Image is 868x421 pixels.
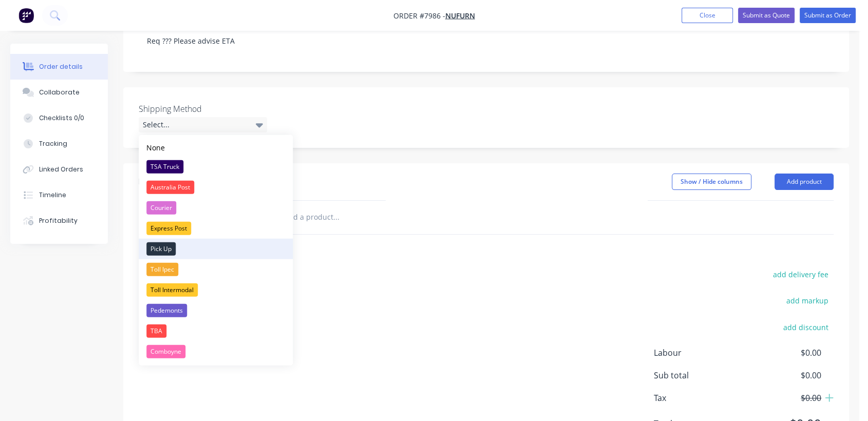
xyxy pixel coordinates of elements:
[745,392,821,404] span: $0.00
[39,88,80,97] div: Collaborate
[39,165,83,174] div: Linked Orders
[146,304,187,317] div: Pedemonts
[139,341,293,362] button: Comboyne
[233,207,439,227] input: Start typing to add a product...
[39,216,78,225] div: Profitability
[39,62,83,71] div: Order details
[39,139,67,148] div: Tracking
[654,369,745,381] span: Sub total
[738,8,795,23] button: Submit as Quote
[146,283,198,297] div: Toll Intermodal
[146,142,165,153] div: None
[139,321,293,341] button: TBA
[10,182,108,208] button: Timeline
[139,300,293,321] button: Pedemonts
[672,174,751,190] button: Show / Hide columns
[139,218,293,239] button: Express Post
[781,294,834,308] button: add markup
[800,8,856,23] button: Submit as Order
[146,160,183,174] div: TSA Truck
[10,54,108,80] button: Order details
[139,103,267,115] label: Shipping Method
[654,392,745,404] span: Tax
[146,181,194,194] div: Australia Post
[654,347,745,359] span: Labour
[767,267,834,281] button: add delivery fee
[146,345,185,358] div: Comboyne
[445,11,475,21] a: Nufurn
[39,190,66,200] div: Timeline
[146,222,191,235] div: Express Post
[139,198,293,218] button: Courier
[139,139,293,157] button: None
[139,25,834,56] div: Req ??? Please advise ETA
[139,117,267,132] div: Select...
[393,11,445,21] span: Order #7986 -
[139,239,293,259] button: Pick Up
[139,259,293,280] button: Toll Ipec
[682,8,733,23] button: Close
[146,263,178,276] div: Toll Ipec
[745,347,821,359] span: $0.00
[18,8,34,23] img: Factory
[10,157,108,182] button: Linked Orders
[775,174,834,190] button: Add product
[146,324,166,338] div: TBA
[745,369,821,381] span: $0.00
[39,113,84,123] div: Checklists 0/0
[10,105,108,131] button: Checklists 0/0
[139,177,293,198] button: Australia Post
[10,80,108,105] button: Collaborate
[10,131,108,157] button: Tracking
[139,280,293,300] button: Toll Intermodal
[10,208,108,234] button: Profitability
[146,201,176,215] div: Courier
[146,242,176,256] div: Pick Up
[778,320,834,334] button: add discount
[139,157,293,177] button: TSA Truck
